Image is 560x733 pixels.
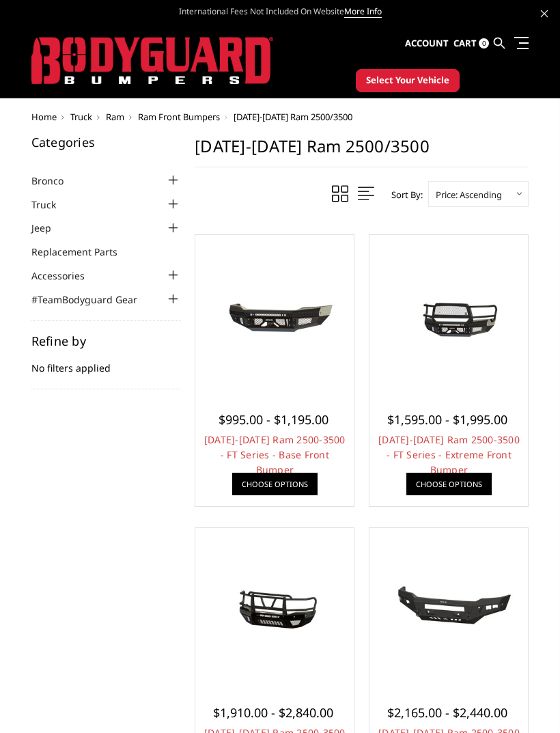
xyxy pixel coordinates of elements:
[219,411,328,428] span: $995.00 - $1,195.00
[373,572,524,643] img: 2019-2024 Ram 2500-3500 - A2L Series - Base Front Bumper (Non-Winch)
[384,184,423,205] label: Sort By:
[213,704,333,721] span: $1,910.00 - $2,840.00
[199,279,350,350] img: 2019-2025 Ram 2500-3500 - FT Series - Base Front Bumper
[70,111,92,123] a: Truck
[406,473,492,495] a: Choose Options
[232,473,318,495] a: Choose Options
[356,69,460,92] button: Select Your Vehicle
[199,531,350,683] a: 2019-2025 Ram 2500-3500 - T2 Series - Extreme Front Bumper (receiver or winch) 2019-2025 Ram 2500...
[31,136,182,148] h5: Categories
[31,197,73,212] a: Truck
[31,245,135,259] a: Replacement Parts
[31,335,182,389] div: No filters applied
[106,111,124,123] a: Ram
[31,111,57,123] a: Home
[199,572,350,643] img: 2019-2025 Ram 2500-3500 - T2 Series - Extreme Front Bumper (receiver or winch)
[366,74,449,87] span: Select Your Vehicle
[204,433,346,476] a: [DATE]-[DATE] Ram 2500-3500 - FT Series - Base Front Bumper
[138,111,220,123] a: Ram Front Bumpers
[453,25,489,62] a: Cart 0
[479,38,489,49] span: 0
[373,531,524,683] a: 2019-2024 Ram 2500-3500 - A2L Series - Base Front Bumper (Non-Winch)
[31,268,102,283] a: Accessories
[453,37,477,49] span: Cart
[195,136,529,167] h1: [DATE]-[DATE] Ram 2500/3500
[373,279,524,350] img: 2019-2025 Ram 2500-3500 - FT Series - Extreme Front Bumper
[31,221,68,235] a: Jeep
[31,174,81,188] a: Bronco
[31,37,273,85] img: BODYGUARD BUMPERS
[31,335,182,347] h5: Refine by
[199,238,350,390] a: 2019-2025 Ram 2500-3500 - FT Series - Base Front Bumper
[234,111,352,123] span: [DATE]-[DATE] Ram 2500/3500
[378,433,520,476] a: [DATE]-[DATE] Ram 2500-3500 - FT Series - Extreme Front Bumper
[344,5,382,18] a: More Info
[373,238,524,390] a: 2019-2025 Ram 2500-3500 - FT Series - Extreme Front Bumper 2019-2025 Ram 2500-3500 - FT Series - ...
[405,25,449,62] a: Account
[31,292,154,307] a: #TeamBodyguard Gear
[405,37,449,49] span: Account
[387,411,507,428] span: $1,595.00 - $1,995.00
[387,704,507,721] span: $2,165.00 - $2,440.00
